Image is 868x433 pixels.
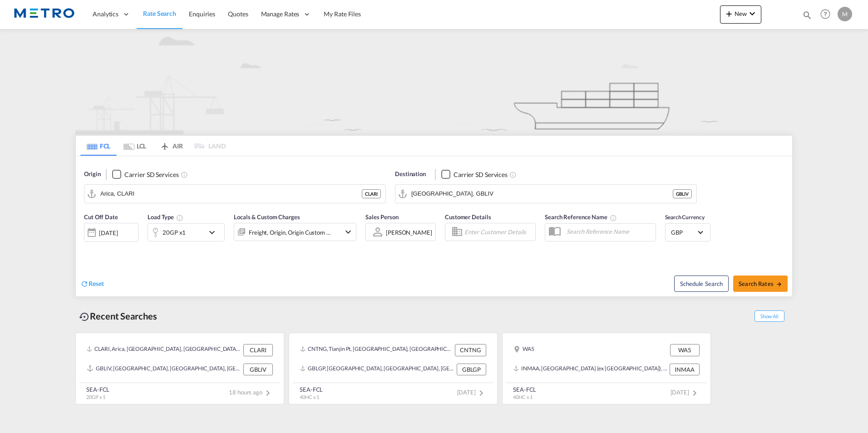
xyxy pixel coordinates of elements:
md-icon: icon-magnify [802,10,812,20]
div: GBLGP, London Gateway Port, United Kingdom, GB & Ireland, Europe [300,364,454,375]
span: Quotes [228,10,248,18]
span: Search Currency [665,214,705,221]
span: Locals & Custom Charges [234,213,300,221]
span: Help [818,6,833,22]
div: CLARI, Arica, Chile, South America, Americas [87,344,241,356]
md-checkbox: Checkbox No Ink [441,170,508,179]
md-icon: icon-chevron-right [262,388,273,399]
md-icon: Unchecked: Search for CY (Container Yard) services for all selected carriers.Checked : Search for... [181,171,188,178]
div: Origin Checkbox No InkUnchecked: Search for CY (Container Yard) services for all selected carrier... [76,156,792,296]
div: GBLIV [243,364,273,375]
md-tab-item: AIR [153,136,189,156]
span: 20GP x 1 [86,394,105,400]
div: SEA-FCL [513,385,536,394]
div: [DATE] [84,223,138,242]
div: icon-magnify [802,10,812,24]
div: Carrier SD Services [124,170,178,179]
input: Search Reference Name [562,225,656,238]
div: CLARI [362,189,381,198]
div: Recent Searches [75,306,161,326]
span: Search Rates [739,280,782,287]
md-select: Select Currency: £ GBPUnited Kingdom Pound [670,226,705,239]
md-checkbox: Checkbox No Ink [112,170,178,179]
div: M [838,7,852,21]
span: Enquiries [189,10,215,18]
div: CLARI [243,344,273,356]
md-input-container: Arica, CLARI [84,185,385,203]
span: Customer Details [445,213,491,221]
div: Freight Origin Origin Custom Destination Factory Stuffing [249,226,331,239]
md-icon: icon-backup-restore [79,311,90,322]
md-icon: icon-chevron-down [747,8,758,19]
span: Cut Off Date [84,213,118,221]
span: Rate Search [143,10,176,17]
md-datepicker: Select [84,241,91,253]
div: GBLGP [457,364,486,375]
md-icon: icon-plus 400-fg [724,8,735,19]
span: Manage Rates [261,10,300,19]
input: Search by Port [100,187,362,201]
img: 25181f208a6c11efa6aa1bf80d4cef53.png [14,4,75,25]
span: [DATE] [671,389,700,396]
span: 40HC x 1 [513,394,533,400]
span: Load Type [148,213,183,221]
div: GBLIV [673,189,692,198]
md-icon: icon-airplane [159,141,170,148]
div: Carrier SD Services [454,170,508,179]
span: Sales Person [365,213,399,221]
span: GBP [671,228,696,236]
div: INMAA, Chennai (ex Madras), India, Indian Subcontinent, Asia Pacific [513,364,667,375]
span: 18 hours ago [229,389,273,396]
md-icon: icon-chevron-right [476,388,487,399]
div: icon-refreshReset [80,279,104,289]
button: Search Ratesicon-arrow-right [733,276,788,292]
div: 20GP x1 [163,226,186,239]
md-select: Sales Person: Marcel Thomas [385,226,433,239]
div: Help [818,6,838,23]
div: CNTNG [455,344,486,356]
span: [DATE] [457,389,487,396]
span: Reset [89,280,104,287]
md-tab-item: FCL [80,136,117,156]
span: Destination [395,170,426,179]
img: new-FCL.png [75,29,793,134]
span: Search Reference Name [545,213,617,221]
div: CNTNG, Tianjin Pt, China, Greater China & Far East Asia, Asia Pacific [300,344,453,356]
md-pagination-wrapper: Use the left and right arrow keys to navigate between tabs [80,136,226,156]
md-tab-item: LCL [117,136,153,156]
button: Note: By default Schedule search will only considerorigin ports, destination ports and cut off da... [674,276,729,292]
input: Search by Port [411,187,673,201]
div: 20GP x1icon-chevron-down [148,223,225,241]
md-icon: Your search will be saved by the below given name [610,214,617,221]
recent-search-card: CLARI, Arica, [GEOGRAPHIC_DATA], [GEOGRAPHIC_DATA], [GEOGRAPHIC_DATA] CLARIGBLIV, [GEOGRAPHIC_DAT... [75,333,284,404]
span: Show All [755,310,784,322]
input: Enter Customer Details [464,225,533,239]
md-icon: icon-arrow-right [776,281,782,287]
md-icon: Select multiple loads to view rates [176,214,183,221]
span: New [724,10,758,17]
div: [DATE] [99,229,118,237]
md-input-container: Liverpool, GBLIV [395,185,696,203]
span: Analytics [93,10,118,19]
div: SEA-FCL [300,385,323,394]
div: [PERSON_NAME] [386,229,432,236]
recent-search-card: CNTNG, Tianjin Pt, [GEOGRAPHIC_DATA], [GEOGRAPHIC_DATA] & [GEOGRAPHIC_DATA], [GEOGRAPHIC_DATA] CN... [289,333,498,404]
div: WA5 [513,344,534,356]
div: WA5 [670,344,700,356]
md-icon: Unchecked: Search for CY (Container Yard) services for all selected carriers.Checked : Search for... [509,171,517,178]
md-icon: icon-refresh [80,280,89,288]
md-icon: icon-chevron-right [689,388,700,399]
div: SEA-FCL [86,385,109,394]
span: My Rate Files [324,10,361,18]
span: 40HC x 1 [300,394,319,400]
div: INMAA [670,364,700,375]
recent-search-card: WA5 WA5INMAA, [GEOGRAPHIC_DATA] (ex [GEOGRAPHIC_DATA]), [GEOGRAPHIC_DATA], [GEOGRAPHIC_DATA], [GE... [502,333,711,404]
span: Origin [84,170,100,179]
md-icon: icon-chevron-down [207,227,222,238]
div: GBLIV, Liverpool, United Kingdom, GB & Ireland, Europe [87,364,241,375]
div: Freight Origin Origin Custom Destination Factory Stuffingicon-chevron-down [234,223,356,241]
button: icon-plus 400-fgNewicon-chevron-down [720,5,761,24]
md-icon: icon-chevron-down [343,226,354,237]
